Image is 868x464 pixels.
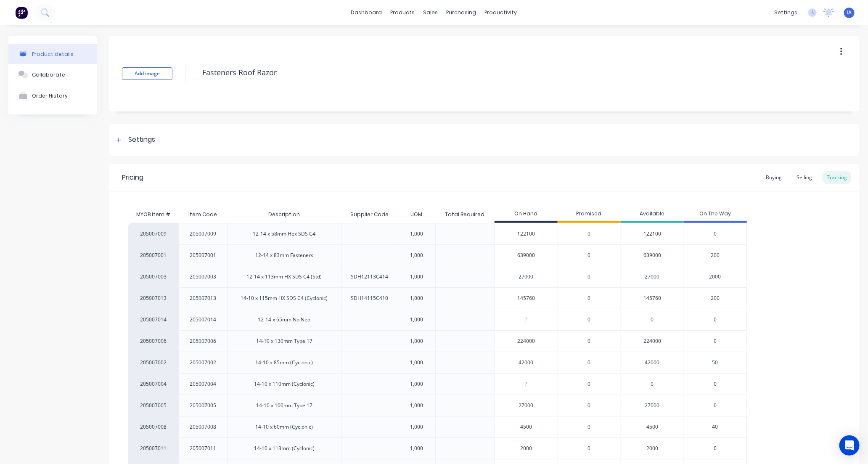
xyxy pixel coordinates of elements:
div: 42000 [621,352,684,373]
div: 205007001 [128,244,179,266]
div: 12-14 x 58mm Hex SDS C4 [253,230,316,238]
div: 1,000 [410,252,423,259]
div: 224000 [495,331,558,352]
span: 200 [711,252,720,259]
span: 200 [711,294,720,302]
div: 12-14 x 65mm No Neo [258,316,311,323]
div: On The Way [684,206,747,223]
div: 639000 [621,244,684,266]
div: productivity [481,6,521,19]
div: 205007006 [128,330,179,352]
div: 1,000 [410,445,423,452]
div: Tracking [823,171,851,184]
div: 2000 [495,438,558,459]
div: Settings [128,135,155,145]
span: 40 [712,423,718,431]
div: On Hand [495,206,558,223]
div: 4500 [495,416,558,437]
button: Add image [122,67,172,80]
button: Product details [8,44,97,64]
div: 145760 [621,287,684,309]
div: 14-10 x 60mm (Cyclonic) [256,423,313,431]
div: 205007014 [190,316,217,323]
span: 2000 [709,273,721,281]
div: 122100 [495,223,558,244]
div: 205007005 [128,395,179,416]
div: ? [495,309,558,330]
span: 0 [714,316,717,323]
span: 0 [588,359,591,366]
div: 12-14 x 83mm Fasteners [255,252,313,259]
span: 0 [588,252,591,259]
div: 12-14 x 113mm HX SDS C4 (Std) [247,273,322,281]
div: 205007013 [190,294,217,302]
div: 0 [621,373,684,395]
div: 205007009 [190,230,217,238]
span: 0 [714,337,717,345]
div: 27000 [495,266,558,287]
button: Collaborate [8,64,97,85]
div: 145760 [495,288,558,309]
div: 205007014 [128,309,179,330]
div: 14-10 x 100mm Type 17 [256,402,312,409]
div: 14-10 x 130mm Type 17 [256,337,312,345]
span: 0 [714,380,717,388]
div: settings [770,6,802,19]
div: 14-10 x 115mm HX SDS C4 (Cyclonic) [241,294,328,302]
div: 1,000 [410,423,423,431]
div: Promised [558,206,621,223]
div: SDH12113C414 [351,273,388,281]
div: 1,000 [410,294,423,302]
span: 0 [588,445,591,452]
div: 14-10 x 110mm (Cyclonic) [254,380,315,388]
div: 14-10 x 85mm (Cyclonic) [256,359,313,366]
span: 0 [714,402,717,409]
div: 1,000 [410,359,423,366]
div: 14-10 x 113mm (Cyclonic) [254,445,315,452]
div: 205007008 [128,416,179,437]
div: 1,000 [410,273,423,281]
div: 27000 [621,266,684,287]
div: 27000 [495,395,558,416]
span: 0 [588,380,591,388]
div: 205007005 [190,402,217,409]
span: 0 [714,230,717,238]
div: 205007011 [190,445,217,452]
span: 0 [588,337,591,345]
textarea: Fasteners Roof Razor [198,63,778,82]
div: sales [419,6,442,19]
div: 205007001 [190,252,217,259]
div: 205007003 [128,266,179,287]
button: Order History [8,85,97,106]
div: purchasing [442,6,481,19]
div: Pricing [122,172,143,183]
div: Order History [32,93,68,99]
span: 0 [714,445,717,452]
div: 122100 [621,223,684,244]
span: 0 [588,294,591,302]
img: Factory [15,6,28,19]
div: Total Required [438,204,491,225]
a: dashboard [347,6,386,19]
div: 205007003 [190,273,217,281]
div: 1,000 [410,380,423,388]
div: Buying [762,171,786,184]
div: 4500 [621,416,684,437]
span: 0 [588,423,591,431]
div: 639000 [495,245,558,266]
div: Collaborate [32,72,65,78]
div: 2000 [621,437,684,459]
div: SDH14115C410 [351,294,388,302]
div: Item Code [182,204,224,225]
div: 205007006 [190,337,217,345]
div: Selling [792,171,816,184]
div: UOM [404,204,429,225]
div: 205007002 [190,359,217,366]
div: Available [621,206,684,223]
div: products [386,6,419,19]
div: Open Intercom Messenger [839,435,860,456]
div: 1,000 [410,316,423,323]
div: 205007008 [190,423,217,431]
div: 205007009 [128,223,179,244]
